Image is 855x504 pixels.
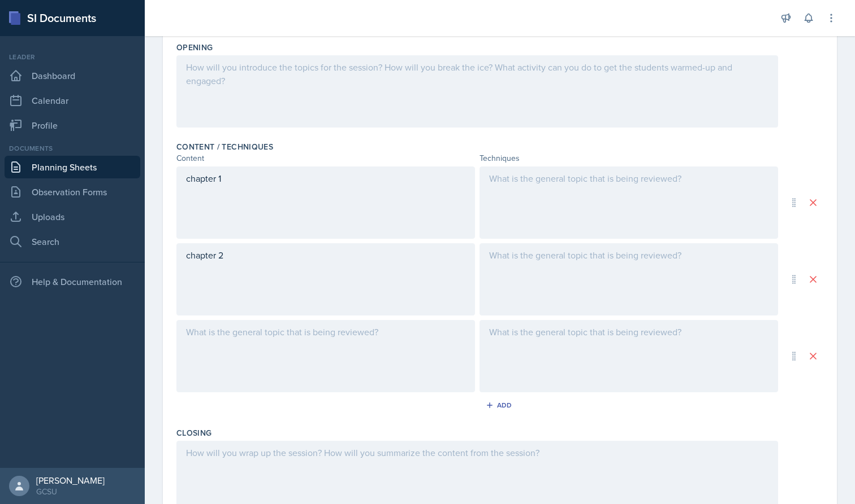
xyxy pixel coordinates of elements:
a: Profile [5,114,140,137]
div: GCSU [36,486,105,497]
a: Calendar [5,89,140,112]
a: Search [5,230,140,253]
div: Content [176,152,475,164]
div: Techniques [480,152,778,164]
a: Dashboard [5,64,140,87]
a: Uploads [5,205,140,228]
div: Documents [5,143,140,154]
div: Help & Documentation [5,270,140,293]
label: Content / Techniques [176,141,273,152]
label: Opening [176,42,213,53]
a: Observation Forms [5,181,140,203]
p: chapter 2 [186,248,465,262]
div: [PERSON_NAME] [36,475,105,486]
div: Leader [5,52,140,62]
label: Closing [176,427,211,439]
button: Add [482,397,519,414]
div: Add [488,401,512,410]
a: Planning Sheets [5,156,140,178]
p: chapter 1 [186,172,465,185]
